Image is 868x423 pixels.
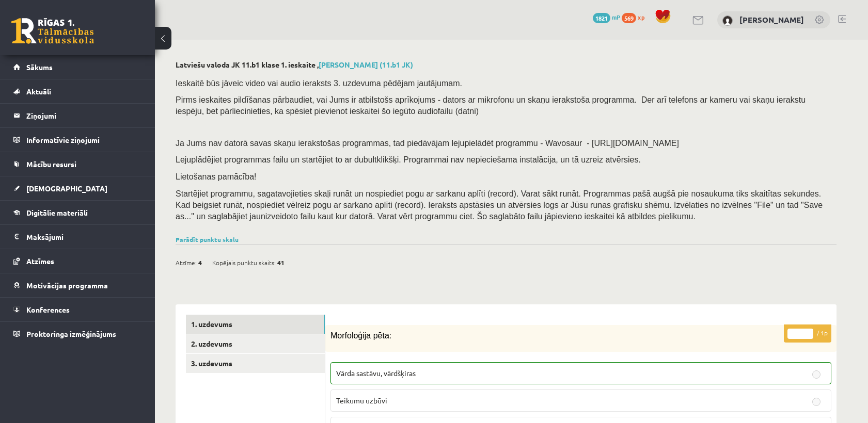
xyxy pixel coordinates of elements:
[739,14,804,25] a: [PERSON_NAME]
[176,255,197,270] span: Atzīme:
[26,225,142,249] legend: Maksājumi
[13,322,142,346] a: Proktoringa izmēģinājums
[176,172,257,181] span: Lietošanas pamācība!
[13,128,142,152] a: Informatīvie ziņojumi
[13,201,142,224] a: Digitālie materiāli
[812,398,820,406] input: Teikumu uzbūvi
[638,13,644,21] span: xp
[26,184,107,193] span: [DEMOGRAPHIC_DATA]
[330,331,391,340] span: Morfoloģija pēta:
[26,256,54,266] span: Atzīmes
[13,298,142,321] a: Konferences
[186,354,325,373] a: 3. uzdevums
[277,255,285,270] span: 41
[13,104,142,127] a: Ziņojumi
[13,273,142,297] a: Motivācijas programma
[11,18,94,44] a: Rīgas 1. Tālmācības vidusskola
[26,305,70,314] span: Konferences
[212,255,276,270] span: Kopējais punktu skaits:
[176,79,462,88] span: Ieskaitē būs jāveic video vai audio ieraksts 3. uzdevuma pēdējam jautājumam.
[13,225,142,249] a: Maksājumi
[176,95,806,116] span: Pirms ieskaites pildīšanas pārbaudiet, vai Jums ir atbilstošs aprīkojums - dators ar mikrofonu un...
[26,62,53,72] span: Sākums
[26,87,51,96] span: Aktuāli
[26,128,142,152] legend: Informatīvie ziņojumi
[336,396,387,405] span: Teikumu uzbūvi
[26,159,76,169] span: Mācību resursi
[336,368,416,378] span: Vārda sastāvu, vārdšķiras
[26,208,88,217] span: Digitālie materiāli
[812,370,820,379] input: Vārda sastāvu, vārdšķiras
[176,189,823,221] span: Startējiet programmu, sagatavojieties skaļi runāt un nospiediet pogu ar sarkanu aplīti (record). ...
[26,104,142,127] legend: Ziņojumi
[612,13,620,21] span: mP
[176,155,641,164] span: Lejuplādējiet programmas failu un startējiet to ar dubultklikšķi. Programmai nav nepieciešama ins...
[186,334,325,353] a: 2. uzdevums
[319,60,413,69] a: [PERSON_NAME] (11.b1 JK)
[26,281,108,290] span: Motivācijas programma
[176,235,239,243] a: Parādīt punktu skalu
[593,13,610,23] span: 1821
[722,15,733,26] img: Viktorija Ivanova
[26,329,116,338] span: Proktoringa izmēģinājums
[784,324,831,343] p: / 1p
[622,13,650,21] a: 569 xp
[13,176,142,200] a: [DEMOGRAPHIC_DATA]
[622,13,636,23] span: 569
[186,315,325,334] a: 1. uzdevums
[13,79,142,103] a: Aktuāli
[593,13,620,21] a: 1821 mP
[176,60,837,69] h2: Latviešu valoda JK 11.b1 klase 1. ieskaite ,
[176,139,679,148] span: Ja Jums nav datorā savas skaņu ierakstošas programmas, tad piedāvājam lejupielādēt programmu - Wa...
[13,249,142,273] a: Atzīmes
[13,55,142,79] a: Sākums
[13,152,142,176] a: Mācību resursi
[198,255,202,270] span: 4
